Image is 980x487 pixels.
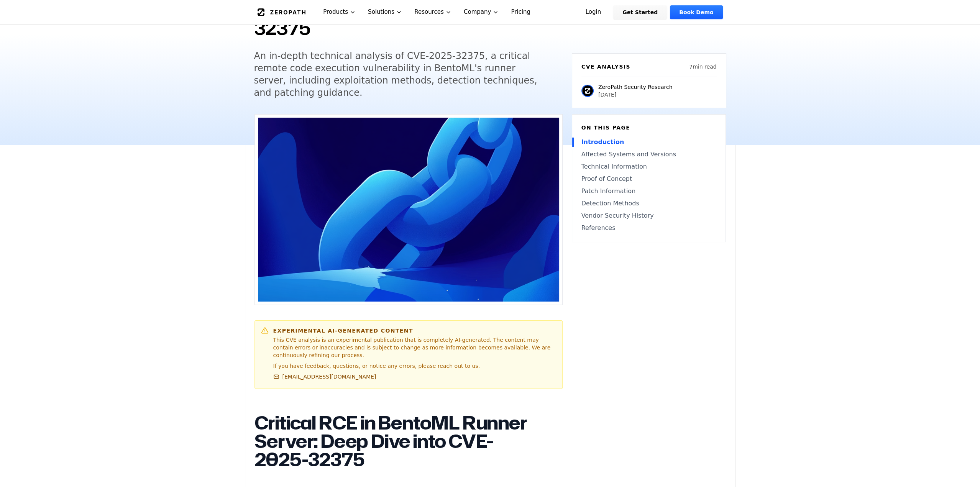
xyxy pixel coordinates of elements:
[581,211,716,220] a: Vendor Security History
[689,63,716,71] p: 7 min read
[598,91,673,98] p: [DATE]
[581,174,716,184] a: Proof of Concept
[254,50,548,99] h5: An in-depth technical analysis of CVE-2025-32375, a critical remote code execution vulnerability ...
[581,150,716,159] a: Affected Systems and Versions
[670,5,722,19] a: Book Demo
[613,5,667,19] a: Get Started
[581,223,716,233] a: References
[581,138,716,147] a: Introduction
[273,327,556,335] h6: Experimental AI-Generated Content
[581,85,594,97] img: ZeroPath Security Research
[581,162,716,171] a: Technical Information
[273,373,376,380] a: [EMAIL_ADDRESS][DOMAIN_NAME]
[581,187,716,196] a: Patch Information
[258,118,559,302] img: Critical RCE in BentoML Runner Server: Deep Dive into CVE-2025-32375
[581,63,630,71] h6: CVE Analysis
[598,83,673,91] p: ZeroPath Security Research
[581,199,716,208] a: Detection Methods
[254,413,540,469] h1: Critical RCE in BentoML Runner Server: Deep Dive into CVE-2025-32375
[581,124,716,131] h6: On this page
[273,336,556,359] p: This CVE analysis is an experimental publication that is completely AI-generated. The content may...
[576,5,611,19] a: Login
[273,362,556,370] p: If you have feedback, questions, or notice any errors, please reach out to us.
